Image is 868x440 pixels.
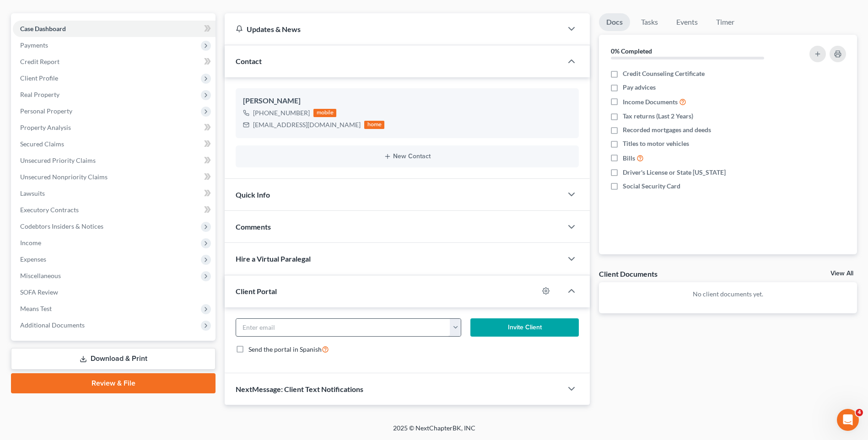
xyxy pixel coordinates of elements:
span: Contact [236,57,262,65]
div: [EMAIL_ADDRESS][DOMAIN_NAME] [253,120,361,129]
span: Real Property [20,91,59,98]
span: Comments [236,222,271,231]
span: Personal Property [20,107,72,115]
a: Tasks [634,13,665,31]
span: Income [20,239,41,247]
span: Secured Claims [20,140,64,148]
span: 4 [856,409,863,416]
a: View All [830,270,853,277]
span: Unsecured Nonpriority Claims [20,173,108,181]
strong: 0% Completed [611,47,652,55]
gu-sc-dial: Click to Connect 7202021119 [253,109,310,117]
a: Property Analysis [13,119,216,136]
span: Payments [20,41,48,49]
span: Client Profile [20,74,58,82]
a: Credit Report [13,54,216,70]
div: 2025 © NextChapterBK, INC [173,424,695,440]
span: Recorded mortgages and deeds [623,125,711,134]
span: Executory Contracts [20,206,79,214]
span: Unsecured Priority Claims [20,156,96,164]
div: home [364,121,384,129]
button: Invite Client [470,318,579,337]
span: Property Analysis [20,123,71,131]
span: Send the portal in Spanish [248,345,322,353]
span: Credit Report [20,58,59,65]
span: Pay advices [623,83,656,92]
a: Case Dashboard [13,21,216,37]
span: Quick Info [236,190,270,199]
a: Lawsuits [13,185,216,202]
span: Client Portal [236,287,277,295]
span: Expenses [20,255,46,263]
iframe: Intercom live chat [837,409,859,431]
p: No client documents yet. [606,290,850,299]
span: Additional Documents [20,321,85,329]
a: Secured Claims [13,136,216,152]
div: mobile [313,109,336,117]
span: Driver's License or State [US_STATE] [623,168,726,177]
div: [PERSON_NAME] [243,96,571,107]
span: Tax returns (Last 2 Years) [623,112,693,121]
span: Bills [623,154,635,163]
span: Means Test [20,305,52,312]
span: Credit Counseling Certificate [623,69,705,78]
a: SOFA Review [13,284,216,300]
a: Docs [599,13,630,31]
span: Titles to motor vehicles [623,139,689,148]
span: Hire a Virtual Paralegal [236,254,311,263]
input: Enter email [236,319,450,336]
a: Unsecured Nonpriority Claims [13,169,216,185]
span: Income Documents [623,97,678,107]
button: New Contact [243,153,571,160]
span: Miscellaneous [20,272,61,279]
span: Social Security Card [623,182,680,191]
a: Timer [709,13,742,31]
div: Updates & News [236,24,551,34]
a: Download & Print [11,348,216,370]
span: Codebtors Insiders & Notices [20,222,103,230]
span: NextMessage: Client Text Notifications [236,385,363,393]
div: Client Documents [599,269,658,279]
span: Case Dashboard [20,25,66,32]
span: Lawsuits [20,189,45,197]
a: Executory Contracts [13,202,216,218]
a: Review & File [11,373,216,393]
a: Events [669,13,705,31]
a: Unsecured Priority Claims [13,152,216,169]
span: SOFA Review [20,288,58,296]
